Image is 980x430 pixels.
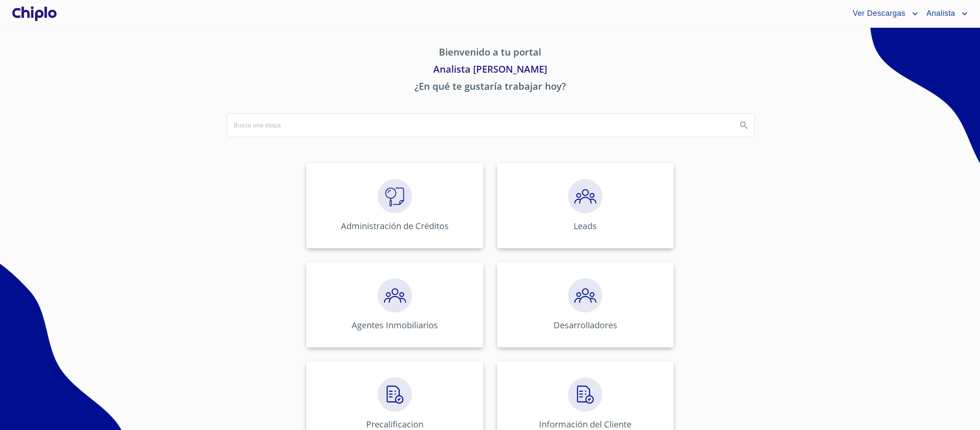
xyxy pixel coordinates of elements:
p: Precalificacion [366,418,423,430]
span: Analista [920,7,959,21]
button: account of current user [846,7,920,21]
img: megaClickPrecalificacion.png [378,278,412,312]
p: Leads [574,220,597,232]
p: Analista [PERSON_NAME] [227,62,754,79]
p: Desarrolladores [554,319,617,331]
img: megaClickCreditos.png [568,377,602,412]
p: Agentes Inmobiliarios [352,319,438,331]
p: Información del Cliente [539,418,631,430]
button: account of current user [920,7,970,21]
p: Bienvenido a tu portal [227,45,754,62]
button: Search [734,115,754,135]
span: Ver Descargas [846,7,909,21]
img: megaClickPrecalificacion.png [568,278,602,312]
p: ¿En qué te gustaría trabajar hoy? [227,79,754,96]
img: megaClickCreditos.png [378,377,412,412]
p: Administración de Créditos [341,220,449,232]
img: megaClickPrecalificacion.png [568,179,602,213]
img: megaClickVerifiacion.png [378,179,412,213]
input: search [227,114,730,137]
